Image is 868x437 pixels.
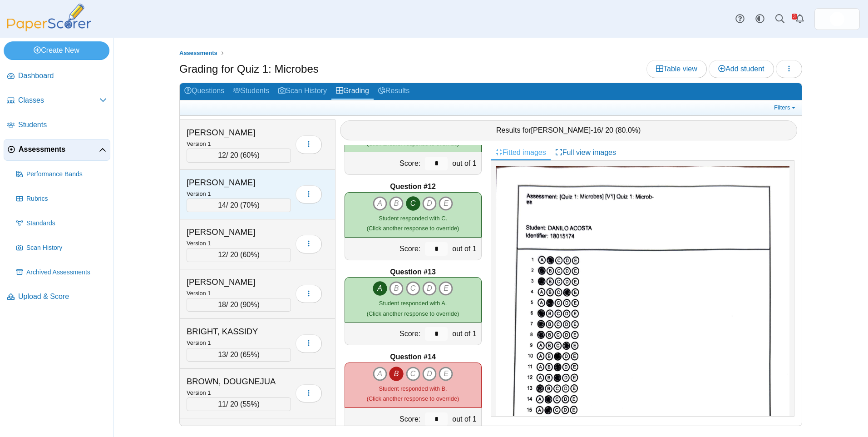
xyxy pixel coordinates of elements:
a: Students [4,114,110,136]
i: B [389,196,404,211]
small: Version 1 [187,140,211,147]
span: Add student [718,65,764,73]
a: Rubrics [13,188,110,210]
div: / 20 ( ) [187,248,291,262]
a: Alerts [790,9,810,29]
div: Score: [345,408,423,430]
a: Grading [331,83,374,100]
span: 60% [242,251,257,258]
a: Scan History [13,237,110,259]
div: Score: [345,323,423,345]
h1: Grading for Quiz 1: Microbes [179,61,319,77]
span: Assessments [19,144,99,154]
div: / 20 ( ) [187,348,291,362]
a: Assessments [4,139,110,161]
i: C [406,196,420,211]
a: Students [229,83,274,100]
span: 11 [218,400,226,408]
div: out of 1 [450,152,481,174]
a: Standards [13,213,110,234]
div: [PERSON_NAME] [187,226,277,238]
span: Assessments [179,50,217,56]
img: ps.hreErqNOxSkiDGg1 [830,12,844,26]
div: Results for - / 20 ( ) [340,120,798,140]
a: Results [374,83,414,100]
a: Add student [709,60,774,78]
b: Question #12 [390,182,435,192]
span: Student responded with B. [379,385,447,392]
a: ps.hreErqNOxSkiDGg1 [814,8,860,30]
a: Upload & Score [4,286,110,308]
small: Version 1 [187,240,211,247]
i: D [422,196,437,211]
i: E [439,367,453,381]
div: / 20 ( ) [187,199,291,212]
a: Filters [772,103,799,112]
small: (Click another response to override) [367,385,459,402]
i: C [406,367,420,381]
span: 16 [593,126,601,134]
i: E [439,196,453,211]
b: Question #13 [390,267,435,277]
div: / 20 ( ) [187,149,291,162]
span: Table view [656,65,697,73]
div: BRIGHT, KASSIDY [187,326,277,338]
a: Classes [4,90,110,112]
a: Full view images [551,145,621,160]
div: [PERSON_NAME] [187,425,277,437]
div: / 20 ( ) [187,397,291,411]
a: Archived Assessments [13,262,110,283]
span: Micah Willis [830,12,844,26]
i: D [422,367,437,381]
i: A [373,196,387,211]
span: 13 [218,351,226,358]
a: Assessments [177,48,220,59]
i: A [373,367,387,381]
a: Performance Bands [13,164,110,185]
i: E [439,281,453,296]
span: [PERSON_NAME] [531,126,591,134]
span: Archived Assessments [26,268,107,277]
a: PaperScorer [4,25,94,33]
div: out of 1 [450,238,481,260]
span: 14 [218,201,226,209]
small: Version 1 [187,389,211,396]
span: Student responded with A. [379,300,447,307]
span: 90% [242,301,257,308]
span: 12 [218,151,226,159]
small: Version 1 [187,190,211,197]
div: Score: [345,152,423,174]
div: out of 1 [450,323,481,345]
span: Rubrics [26,194,107,204]
span: 70% [242,201,257,209]
div: [PERSON_NAME] [187,177,277,189]
span: Student responded with C. [379,215,447,222]
div: Score: [345,238,423,260]
a: Questions [180,83,229,100]
div: [PERSON_NAME] [187,276,277,288]
img: PaperScorer [4,4,94,31]
span: 18 [218,301,226,308]
b: Question #14 [390,352,435,362]
span: 12 [218,251,226,258]
div: BROWN, DOUGNEJUA [187,376,277,387]
small: Version 1 [187,290,211,297]
span: Performance Bands [26,170,107,179]
div: [PERSON_NAME] [187,127,277,139]
span: Students [18,120,107,130]
i: A [373,281,387,296]
i: B [389,367,404,381]
span: Classes [18,95,99,105]
small: Version 1 [187,339,211,346]
i: B [389,281,404,296]
a: Scan History [274,83,331,100]
div: / 20 ( ) [187,298,291,312]
span: Scan History [26,243,107,253]
span: 65% [242,351,257,358]
i: D [422,281,437,296]
small: (Click another response to override) [367,129,459,146]
a: Create New [4,41,109,60]
i: C [406,281,420,296]
small: (Click another response to override) [367,300,459,317]
span: Upload & Score [18,292,107,302]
